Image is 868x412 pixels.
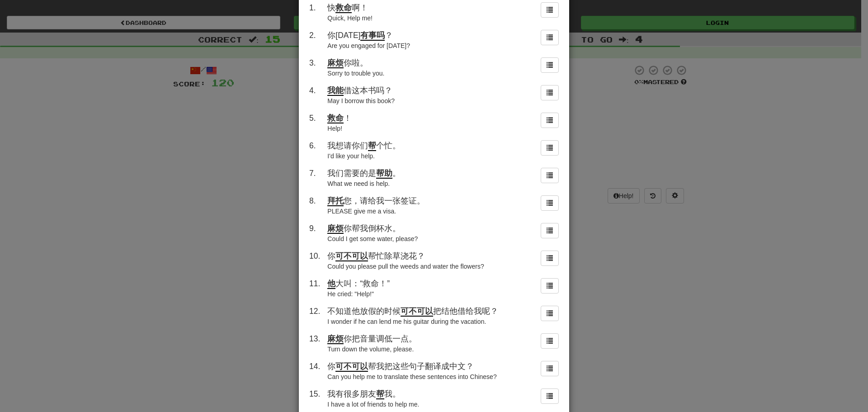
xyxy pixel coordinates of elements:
div: Could I get some water, please? [327,234,530,243]
u: 他 [327,279,335,289]
td: 6 . [306,137,324,164]
div: Could you please pull the weeds and water the flowers? [327,262,530,271]
u: 帮 [376,389,384,399]
span: 我想请你们 个忙。 [327,141,401,151]
div: Quick, Help me! [327,14,530,23]
u: 可不可以 [401,307,433,317]
span: 我们需要的是 。 [327,169,401,179]
div: Sorry to trouble you. [327,69,530,78]
u: 有事吗 [360,31,385,41]
div: Help! [327,124,530,133]
td: 5 . [306,109,324,137]
u: 麻烦 [327,334,344,344]
span: 你啦。 [327,58,368,68]
td: 9 . [306,219,324,247]
div: PLEASE give me a visa. [327,207,530,216]
span: 借这本书吗？ [327,86,392,96]
div: Can you help me to translate these sentences into Chinese? [327,372,530,381]
u: 拜托 [327,196,344,206]
u: 可不可以 [335,362,368,372]
span: 大叫：“救命！” [327,279,390,289]
td: 4 . [306,81,324,109]
td: 12 . [306,302,324,330]
u: 麻烦 [327,58,344,68]
span: 你 帮忙除草浇花？ [327,251,425,261]
div: Are you engaged for [DATE]? [327,41,530,50]
div: I have a lot of friends to help me. [327,400,530,409]
div: I wonder if he can lend me his guitar during the vacation. [327,317,530,326]
u: 救命 [327,114,344,123]
td: 14 . [306,357,324,385]
td: 7 . [306,164,324,192]
span: 快 啊！ [327,3,368,13]
span: 你 帮我把这些句子翻译成中文？ [327,362,474,372]
u: 救命 [335,3,352,13]
span: 我有很多朋友 我。 [327,389,401,399]
div: Turn down the volume, please. [327,345,530,354]
div: What we need is help. [327,179,530,188]
span: 你[DATE] ？ [327,31,393,41]
div: May I borrow this book? [327,96,530,105]
div: He cried: "Help!" [327,289,530,298]
td: 13 . [306,330,324,357]
td: 3 . [306,54,324,81]
u: 可不可以 [335,251,368,261]
span: 你帮我倒杯水。 [327,224,401,234]
td: 8 . [306,192,324,219]
td: 2 . [306,26,324,54]
span: 你把音量调低一点。 [327,334,417,344]
u: 麻烦 [327,224,344,234]
span: ！ [327,114,352,123]
td: 11 . [306,275,324,302]
u: 帮 [368,141,376,151]
u: 我能 [327,86,344,96]
div: I'd like your help. [327,152,530,161]
span: 不知道他放假的时候 把结他借给我呢？ [327,307,498,317]
td: 10 . [306,247,324,275]
u: 帮助 [376,169,392,179]
span: 您，请给我一张签证。 [327,196,425,206]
